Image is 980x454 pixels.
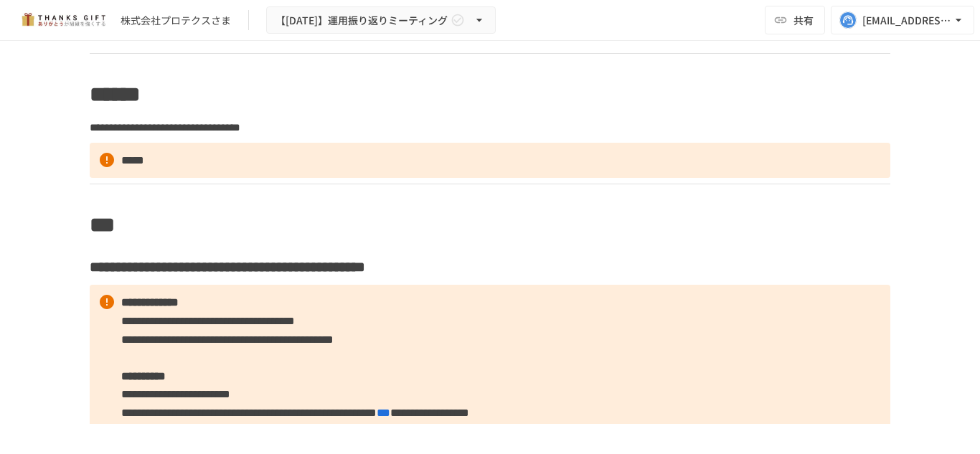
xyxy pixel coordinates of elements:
button: 共有 [765,6,825,34]
div: [EMAIL_ADDRESS][DOMAIN_NAME] [862,11,951,29]
button: 【[DATE]】運用振り返りミーティング [266,6,496,34]
span: 【[DATE]】運用振り返りミーティング [275,11,448,29]
img: mMP1OxWUAhQbsRWCurg7vIHe5HqDpP7qZo7fRoNLXQh [17,9,109,32]
button: [EMAIL_ADDRESS][DOMAIN_NAME] [831,6,974,34]
div: 株式会社プロテクスさま [121,13,231,28]
span: 共有 [793,12,814,28]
